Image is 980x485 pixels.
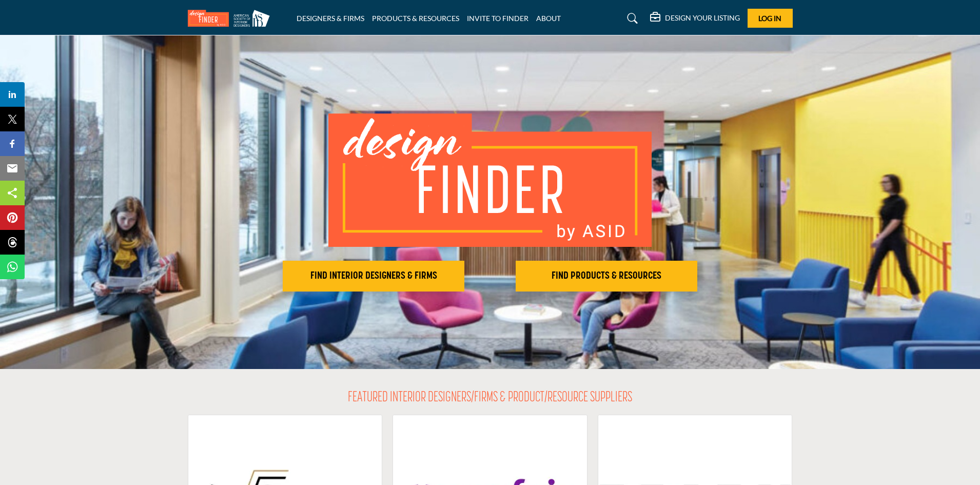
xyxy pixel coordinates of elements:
[516,261,697,292] button: FIND PRODUCTS & RESOURCES
[328,113,652,247] img: image
[650,12,740,25] div: DESIGN YOUR LISTING
[297,14,364,23] a: DESIGNERS & FIRMS
[519,270,694,282] h2: FIND PRODUCTS & RESOURCES
[348,390,632,407] h2: FEATURED INTERIOR DESIGNERS/FIRMS & PRODUCT/RESOURCE SUPPLIERS
[467,14,528,23] a: INVITE TO FINDER
[536,14,561,23] a: ABOUT
[188,10,275,27] img: Site Logo
[283,261,464,292] button: FIND INTERIOR DESIGNERS & FIRMS
[758,14,781,23] span: Log In
[372,14,459,23] a: PRODUCTS & RESOURCES
[617,10,644,27] a: Search
[286,270,461,282] h2: FIND INTERIOR DESIGNERS & FIRMS
[748,9,793,28] button: Log In
[665,13,740,23] h5: DESIGN YOUR LISTING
